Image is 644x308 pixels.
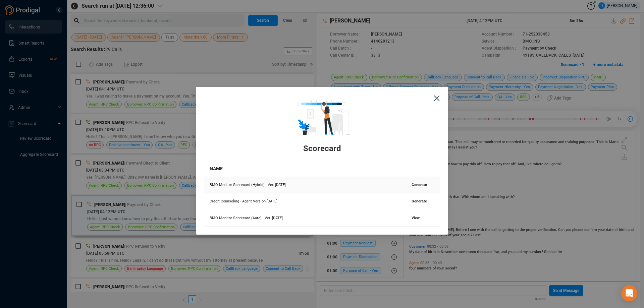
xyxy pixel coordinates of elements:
[412,199,427,203] span: Generate
[412,183,427,187] span: Generate
[210,216,283,220] span: BMO Monitor Scorecard (Auto) - Ver. [DATE]
[412,216,420,220] span: View
[210,183,286,187] span: BMO Monitor Scorecard (Hybrid) - Ver. [DATE]
[204,142,440,155] span: Scorecard
[621,285,637,301] div: Open Intercom Messenger
[426,87,448,109] button: Close
[204,161,403,177] th: Name
[210,199,277,203] span: Credit Counseling - Agent Version [DATE]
